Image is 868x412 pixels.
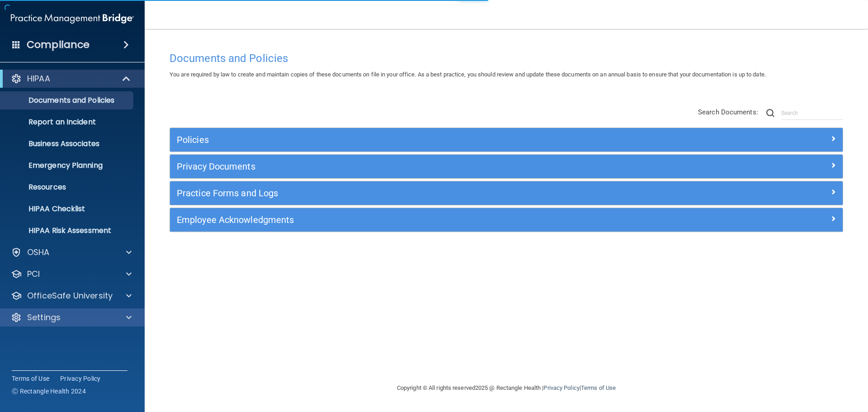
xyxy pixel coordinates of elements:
img: PMB logo [11,9,134,28]
p: HIPAA Checklist [6,204,129,213]
p: Documents and Policies [6,96,129,105]
a: Privacy Policy [60,374,101,383]
p: HIPAA [27,73,50,84]
a: Policies [177,133,836,147]
a: Privacy Documents [177,159,836,174]
h5: Employee Acknowledgments [177,215,668,225]
p: Report an Incident [6,118,129,127]
a: OSHA [11,247,132,258]
span: Ⓒ Rectangle Health 2024 [12,387,86,396]
span: You are required by law to create and maintain copies of these documents on file in your office. ... [170,71,766,78]
div: Copyright © All rights reserved 2025 @ Rectangle Health | | [341,374,671,403]
a: Practice Forms and Logs [177,186,836,200]
h5: Privacy Documents [177,161,668,171]
p: HIPAA Risk Assessment [6,226,129,235]
p: PCI [27,269,40,279]
a: Terms of Use [581,384,616,391]
a: Terms of Use [12,374,49,383]
p: Business Associates [6,139,129,148]
a: HIPAA [11,73,131,84]
h5: Practice Forms and Logs [177,188,668,198]
a: PCI [11,269,132,279]
h5: Policies [177,135,668,145]
img: ic-search.3b580494.png [766,109,774,117]
a: Employee Acknowledgments [177,213,836,227]
p: Settings [27,312,61,323]
a: OfficeSafe University [11,290,132,301]
p: OfficeSafe University [27,290,113,301]
a: Settings [11,312,132,323]
span: Search Documents: [698,108,758,116]
p: OSHA [27,247,50,258]
p: Emergency Planning [6,161,129,170]
a: Privacy Policy [543,384,579,391]
input: Search [781,106,843,120]
h4: Documents and Policies [170,52,843,64]
h4: Compliance [27,38,90,51]
p: Resources [6,183,129,192]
